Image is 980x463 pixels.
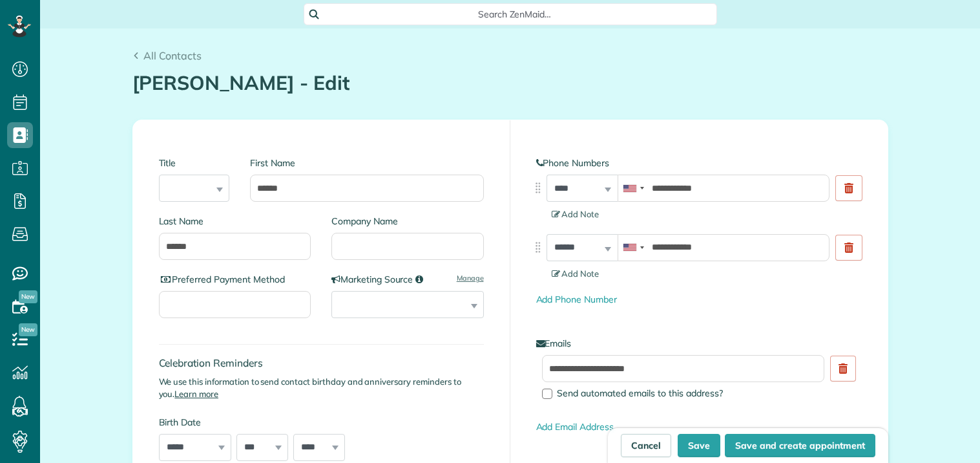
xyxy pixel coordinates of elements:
[536,294,617,305] a: Add Phone Number
[536,421,614,433] a: Add Email Address
[132,72,888,94] h1: [PERSON_NAME] - Edit
[331,215,484,228] label: Company Name
[174,389,218,399] a: Learn more
[331,273,484,286] label: Marketing Source
[678,434,720,457] button: Save
[159,376,484,400] p: We use this information to send contact birthday and anniversary reminders to you.
[250,156,483,169] label: First Name
[159,215,311,228] label: Last Name
[618,235,648,261] div: United States: +1
[132,48,202,63] a: All Contacts
[19,323,37,336] span: New
[457,273,484,283] a: Manage
[19,290,37,303] span: New
[618,175,648,201] div: United States: +1
[552,209,599,219] span: Add Note
[557,387,723,399] span: Send automated emails to this address?
[159,416,375,429] label: Birth Date
[531,241,545,254] img: drag_indicator-119b368615184ecde3eda3c64c821f6cf29d3e2b97b89ee44bc31753036683e5.png
[159,156,230,169] label: Title
[536,337,862,350] label: Emails
[159,273,311,286] label: Preferred Payment Method
[531,181,545,195] img: drag_indicator-119b368615184ecde3eda3c64c821f6cf29d3e2b97b89ee44bc31753036683e5.png
[143,49,202,62] span: All Contacts
[552,268,599,279] span: Add Note
[159,358,484,369] h4: Celebration Reminders
[621,434,671,457] a: Cancel
[536,156,862,169] label: Phone Numbers
[725,434,875,457] button: Save and create appointment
